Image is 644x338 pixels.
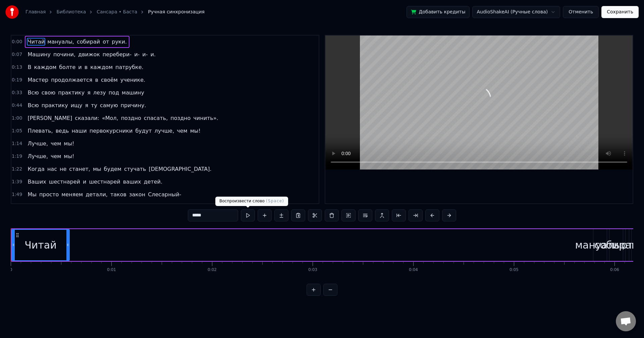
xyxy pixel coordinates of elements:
span: в [94,76,99,84]
span: причину. [120,102,147,109]
span: движок [77,51,101,58]
span: Лучше, [27,152,49,160]
span: чем [50,152,62,160]
span: ту [90,102,98,109]
a: Главная [25,9,46,15]
span: детали, [85,191,108,198]
span: 1:39 [12,179,22,185]
span: практику [41,102,69,109]
span: патрубке. [115,63,144,71]
div: Читай [24,238,56,253]
div: 0:06 [610,267,619,273]
span: своём [100,76,118,84]
span: [PERSON_NAME] [27,114,73,122]
button: Сохранить [601,6,639,18]
span: просто [39,191,59,198]
span: я [85,102,89,109]
img: youka [5,5,19,19]
span: В [27,63,32,71]
span: шестнарей [88,178,121,186]
span: Ручная синхронизация [148,9,205,15]
span: Ваших [27,178,47,186]
span: 1:22 [12,166,22,173]
span: Машину [27,51,51,58]
span: почини, [53,51,76,58]
div: 0:04 [409,267,418,273]
span: [DEMOGRAPHIC_DATA]. [148,165,212,173]
span: ученике. [120,76,146,84]
span: 0:00 [12,39,22,45]
span: чем [50,140,62,147]
span: Всю [27,102,39,109]
span: собирай [76,38,101,46]
span: 0:33 [12,89,22,96]
button: Отменить [563,6,599,18]
span: ищу [70,102,83,109]
span: чем [176,127,188,135]
div: 0 [10,267,12,273]
span: в [84,63,88,71]
span: мы! [63,152,75,160]
span: мы [92,165,102,173]
nav: breadcrumb [25,9,205,15]
span: ваших [122,178,142,186]
span: таков [110,191,127,198]
span: Когда [27,165,45,173]
span: от [102,38,110,46]
a: Библиотека [56,9,86,15]
span: станет, [68,165,91,173]
span: наши [71,127,87,135]
span: продолжается [50,76,93,84]
span: болте [58,63,76,71]
span: ведь [55,127,70,135]
span: 0:13 [12,64,22,71]
span: чинить». [193,114,219,122]
span: шестнарей [48,178,81,186]
span: и- [142,51,148,58]
span: 1:00 [12,115,22,122]
span: закон [128,191,146,198]
span: Читай [27,38,45,46]
span: первокурсники [89,127,133,135]
span: Мы [27,191,37,198]
span: мы! [190,127,201,135]
span: 0:44 [12,102,22,109]
span: и- [133,51,140,58]
div: 0:05 [509,267,519,273]
div: собирай [594,238,638,253]
span: нас [47,165,58,173]
span: Мастер [27,76,49,84]
a: Сансара • Баста [97,9,137,15]
span: Лучше, [27,140,49,147]
span: перебери- [102,51,132,58]
button: Добавить кредиты [407,6,470,18]
span: лезу [93,89,107,96]
span: мы! [63,140,75,147]
span: каждом [90,63,113,71]
div: 0:03 [308,267,317,273]
span: не [59,165,67,173]
span: спасать, [143,114,169,122]
span: «Мол, [101,114,119,122]
span: 1:05 [12,128,22,134]
div: Открытый чат [616,311,636,331]
span: 1:19 [12,153,22,160]
span: детей. [143,178,163,186]
span: самую [99,102,119,109]
span: свою [41,89,56,96]
span: 0:07 [12,51,22,58]
span: поздно [170,114,191,122]
div: 0:01 [107,267,116,273]
span: стучать [123,165,147,173]
span: лучше, [154,127,175,135]
span: руки. [111,38,127,46]
span: Всю [27,89,39,96]
span: меняем [61,191,84,198]
span: и. [150,51,156,58]
span: будут [135,127,152,135]
span: поздно [120,114,142,122]
span: будем [103,165,122,173]
span: 1:14 [12,140,22,147]
span: сказали: [74,114,100,122]
span: каждом [33,63,57,71]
